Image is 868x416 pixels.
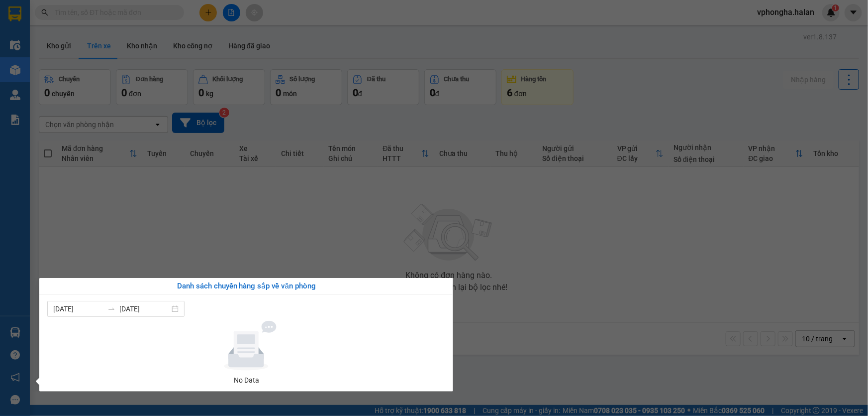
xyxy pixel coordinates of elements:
div: Danh sách chuyến hàng sắp về văn phòng [47,280,445,292]
div: No Data [51,375,441,386]
span: swap-right [107,305,115,313]
input: Từ ngày [53,303,103,314]
span: to [107,305,115,313]
input: Đến ngày [119,303,170,314]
